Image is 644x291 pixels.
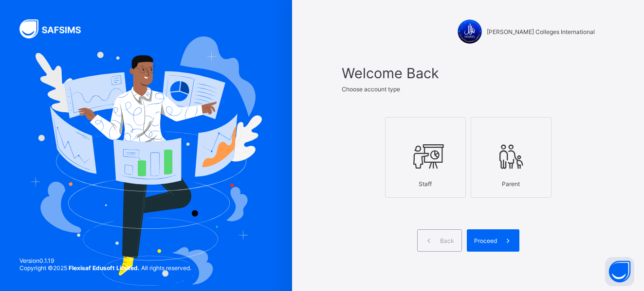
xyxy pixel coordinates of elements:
[19,264,191,272] span: Copyright © 2025 All rights reserved.
[342,65,595,82] span: Welcome Back
[30,36,262,285] img: Hero Image
[605,257,634,286] button: Open asap
[390,175,460,192] div: Staff
[474,237,497,244] span: Proceed
[440,237,454,244] span: Back
[476,175,546,192] div: Parent
[487,28,595,35] span: [PERSON_NAME] Colleges International
[19,19,92,38] img: SAFSIMS Logo
[69,264,140,272] strong: Flexisaf Edusoft Limited.
[19,257,191,264] span: Version 0.1.19
[342,86,400,93] span: Choose account type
